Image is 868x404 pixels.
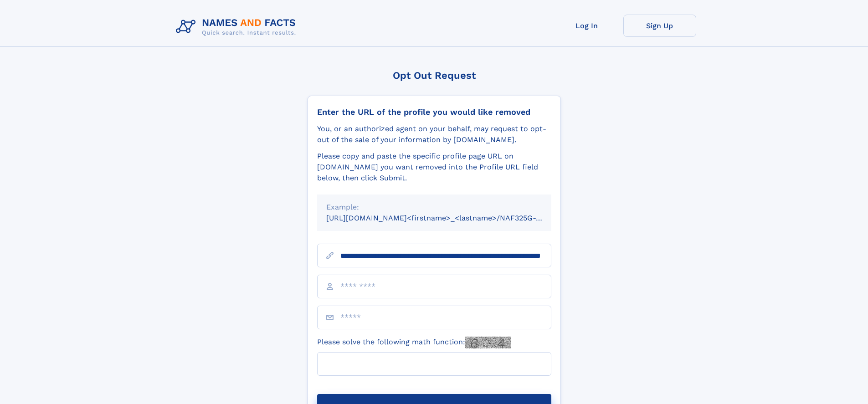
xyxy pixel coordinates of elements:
[623,15,696,37] a: Sign Up
[326,214,569,222] small: [URL][DOMAIN_NAME]<firstname>_<lastname>/NAF325G-xxxxxxxx
[326,202,542,213] div: Example:
[317,337,511,348] label: Please solve the following math function:
[308,70,561,81] div: Opt Out Request
[317,123,551,145] div: You, or an authorized agent on your behalf, may request to opt-out of the sale of your informatio...
[550,15,623,37] a: Log In
[172,15,303,39] img: Logo Names and Facts
[317,107,551,117] div: Enter the URL of the profile you would like removed
[317,151,551,184] div: Please copy and paste the specific profile page URL on [DOMAIN_NAME] you want removed into the Pr...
